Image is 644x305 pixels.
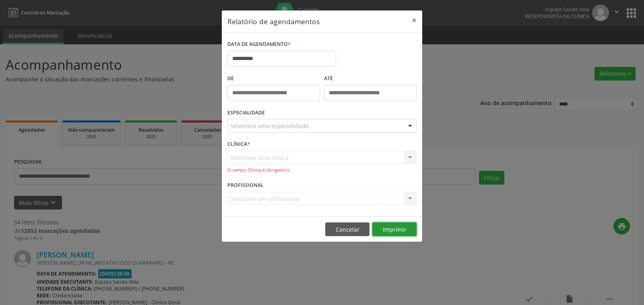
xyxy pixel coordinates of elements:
button: Imprimir [372,222,417,236]
h5: Relatório de agendamentos [227,16,320,27]
label: DATA DE AGENDAMENTO [227,38,291,51]
button: Close [406,10,422,30]
button: Cancelar [325,222,369,236]
label: De [227,73,320,85]
label: CLÍNICA [227,138,250,151]
label: PROFISSIONAL [227,179,264,192]
label: ATÉ [324,73,417,85]
label: ESPECIALIDADE [227,107,265,119]
div: O campo Clínica é obrigatório [227,167,417,174]
span: Seleciona uma especialidade [230,122,309,130]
